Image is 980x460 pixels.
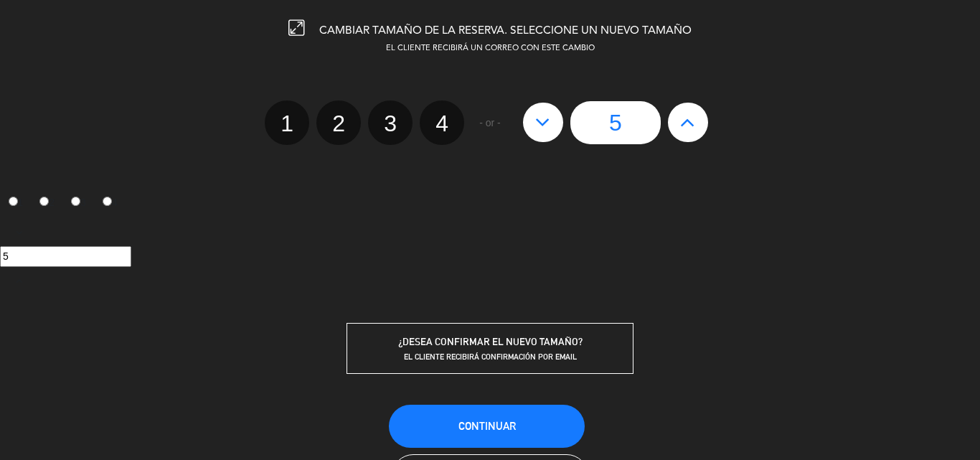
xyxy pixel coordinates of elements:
input: 3 [71,197,80,206]
label: 3 [63,190,95,215]
button: Continuar [389,405,585,448]
span: ¿DESEA CONFIRMAR EL NUEVO TAMAÑO? [398,336,583,347]
span: CAMBIAR TAMAÑO DE LA RESERVA. SELECCIONE UN NUEVO TAMAÑO [319,25,692,37]
label: 4 [420,100,464,145]
label: 2 [32,190,63,215]
span: EL CLIENTE RECIBIRÁ CONFIRMACIÓN POR EMAIL [404,352,577,362]
label: 2 [316,100,361,145]
span: Continuar [458,420,516,432]
input: 4 [103,197,112,206]
input: 2 [39,197,49,206]
span: - or - [479,115,501,131]
span: EL CLIENTE RECIBIRÁ UN CORREO CON ESTE CAMBIO [386,44,595,52]
label: 1 [265,100,309,145]
label: 3 [368,100,413,145]
input: 1 [9,197,18,206]
label: 4 [94,190,126,215]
